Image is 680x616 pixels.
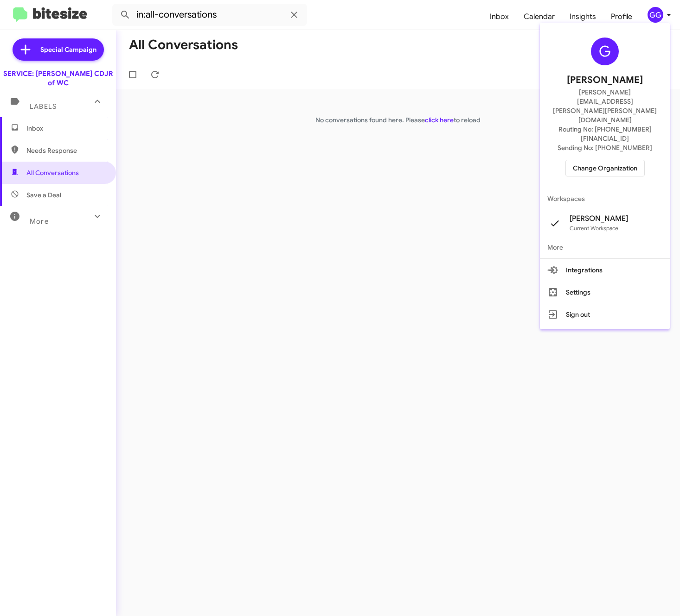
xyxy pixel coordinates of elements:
button: Integrations [540,259,670,281]
div: G [591,38,619,65]
button: Change Organization [565,160,645,176]
span: Sending No: [PHONE_NUMBER] [558,143,652,152]
button: Settings [540,281,670,303]
span: More [540,236,670,258]
button: Sign out [540,303,670,326]
span: [PERSON_NAME] [570,214,628,223]
span: [PERSON_NAME] [567,73,643,88]
span: Routing No: [PHONE_NUMBER][FINANCIAL_ID] [551,125,659,143]
span: Workspaces [540,188,670,210]
span: Change Organization [573,160,637,176]
span: Current Workspace [570,225,618,232]
span: [PERSON_NAME][EMAIL_ADDRESS][PERSON_NAME][PERSON_NAME][DOMAIN_NAME] [551,88,659,125]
